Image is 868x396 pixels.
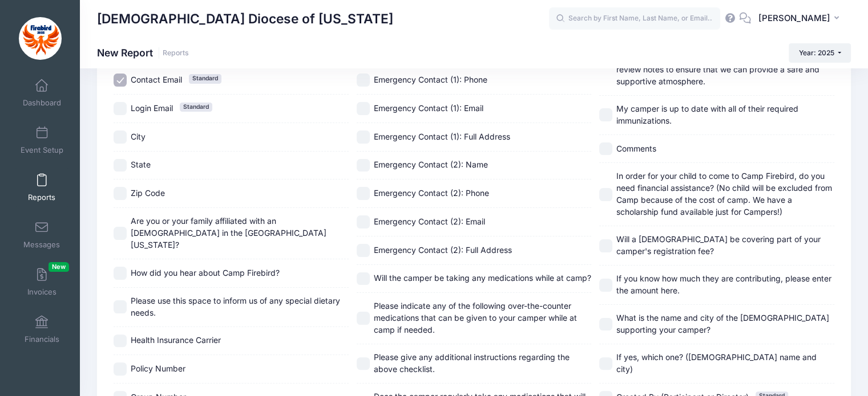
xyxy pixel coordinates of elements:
input: Policy Number [114,362,127,375]
span: Zip Code [131,188,165,198]
span: State [131,160,151,169]
input: How did you hear about Camp Firebird? [114,267,127,280]
span: Dashboard [23,98,61,108]
span: Health Insurance Carrier [131,335,221,345]
input: Please use this space to inform us of any special dietary needs. [114,300,127,313]
span: Emergency Contact (1): Full Address [374,132,510,141]
span: City [131,132,146,141]
span: Invoices [27,287,56,297]
input: My camper is up to date with all of their required immunizations. [599,108,612,121]
span: What is the name and city of the [DEMOGRAPHIC_DATA] supporting your camper? [616,313,829,334]
span: Emergency Contact (2): Phone [374,188,489,198]
span: Please indicate any of the following over-the-counter medications that can be given to your campe... [374,301,577,334]
span: How did you hear about Camp Firebird? [131,268,280,277]
span: Emergency Contact (2): Name [374,160,488,169]
input: In order for your child to come to Camp Firebird, do you need financial assistance? (No child wil... [599,188,612,201]
span: Emergency Contact (2): Email [374,217,485,226]
input: If yes, which one? ([DEMOGRAPHIC_DATA] name and city) [599,357,612,370]
span: Contact Email [131,75,182,84]
span: Financials [25,334,59,344]
input: City [114,130,127,144]
span: Emergency Contact (1): Email [374,103,483,113]
span: Standard [180,103,212,112]
span: Emergency Contact (1): Phone [374,75,487,84]
input: Emergency Contact (2): Full Address [357,244,370,257]
span: Event Setup [21,145,63,155]
span: Emergency Contact (2): Full Address [374,245,512,255]
input: Login EmailStandard [114,102,127,115]
a: Event Setup [15,120,69,160]
span: Standard [189,74,221,83]
input: Will the camper be taking any medications while at camp? [357,272,370,285]
span: Policy Number [131,364,185,373]
input: Contact EmailStandard [114,74,127,87]
a: Dashboard [15,73,69,113]
button: [PERSON_NAME] [751,6,851,32]
span: Please use this space to inform us of any special dietary needs. [131,296,340,317]
span: Year: 2025 [799,48,834,57]
input: Please give any additional instructions regarding the above checklist. [357,357,370,370]
span: Comments [616,144,656,153]
input: Emergency Contact (1): Email [357,102,370,115]
input: Emergency Contact (1): Phone [357,74,370,87]
span: If you know how much they are contributing, please enter the amount here. [616,273,831,295]
h1: New Report [97,47,189,59]
input: Emergency Contact (2): Email [357,215,370,228]
input: If you know how much they are contributing, please enter the amount here. [599,279,612,292]
input: Health Insurance Carrier [114,334,127,348]
input: Zip Code [114,187,127,200]
input: Emergency Contact (2): Name [357,159,370,172]
input: State [114,159,127,172]
input: Emergency Contact (1): Full Address [357,130,370,144]
span: New [49,262,69,272]
input: Search by First Name, Last Name, or Email... [549,7,720,30]
span: In order for your child to come to Camp Firebird, do you need financial assistance? (No child wil... [616,171,832,217]
input: Please indicate any of the following over-the-counter medications that can be given to your campe... [357,312,370,325]
input: Will a [DEMOGRAPHIC_DATA] be covering part of your camper's registration fee? [599,239,612,252]
a: Reports [15,168,69,207]
span: Will a [DEMOGRAPHIC_DATA] be covering part of your camper's registration fee? [616,234,821,256]
h1: [DEMOGRAPHIC_DATA] Diocese of [US_STATE] [97,6,393,32]
input: Are you or your family affiliated with an [DEMOGRAPHIC_DATA] in the [GEOGRAPHIC_DATA][US_STATE]? [114,227,127,240]
input: Comments [599,142,612,156]
button: Year: 2025 [789,43,851,63]
img: Episcopal Diocese of Missouri [19,17,62,60]
span: Messages [23,240,60,250]
span: Please give any additional instructions regarding the above checklist. [374,352,570,374]
input: What is the name and city of the [DEMOGRAPHIC_DATA] supporting your camper? [599,318,612,331]
span: Reports [28,193,55,202]
span: Login Email [131,103,173,113]
a: Reports [163,49,189,58]
span: My camper is up to date with all of their required immunizations. [616,104,798,125]
a: Financials [15,309,69,349]
span: If yes, which one? ([DEMOGRAPHIC_DATA] name and city) [616,352,817,374]
span: Are you or your family affiliated with an [DEMOGRAPHIC_DATA] in the [GEOGRAPHIC_DATA][US_STATE]? [131,216,326,250]
span: [PERSON_NAME] [758,12,830,25]
a: InvoicesNew [15,262,69,302]
a: Messages [15,215,69,255]
span: Will the camper be taking any medications while at camp? [374,273,591,283]
input: Emergency Contact (2): Phone [357,187,370,200]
